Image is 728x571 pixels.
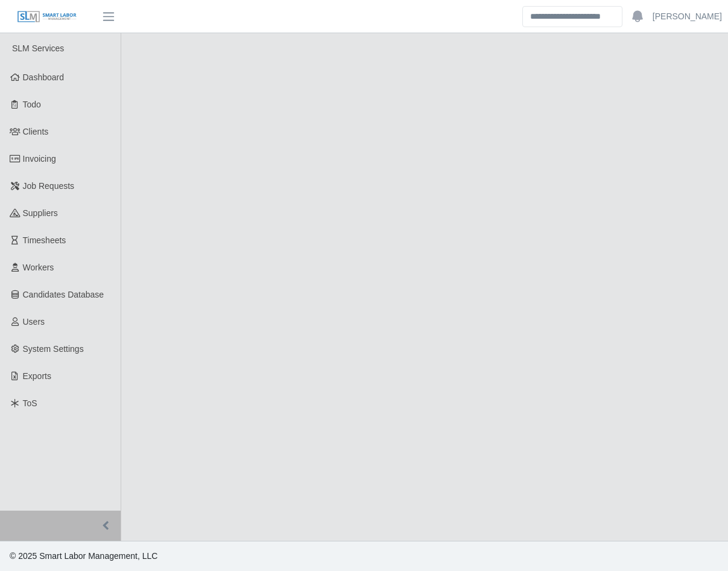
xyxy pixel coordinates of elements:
[23,208,58,218] span: Suppliers
[23,154,56,164] span: Invoicing
[23,263,54,272] span: Workers
[23,235,66,245] span: Timesheets
[17,10,77,24] img: SLM Logo
[23,317,45,327] span: Users
[10,551,157,561] span: © 2025 Smart Labor Management, LLC
[23,72,65,82] span: Dashboard
[23,100,41,109] span: Todo
[23,371,51,381] span: Exports
[12,43,64,53] span: SLM Services
[23,398,37,408] span: ToS
[23,344,84,354] span: System Settings
[23,181,75,191] span: Job Requests
[23,127,49,136] span: Clients
[522,6,622,27] input: Search
[653,10,722,23] a: [PERSON_NAME]
[23,290,104,299] span: Candidates Database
